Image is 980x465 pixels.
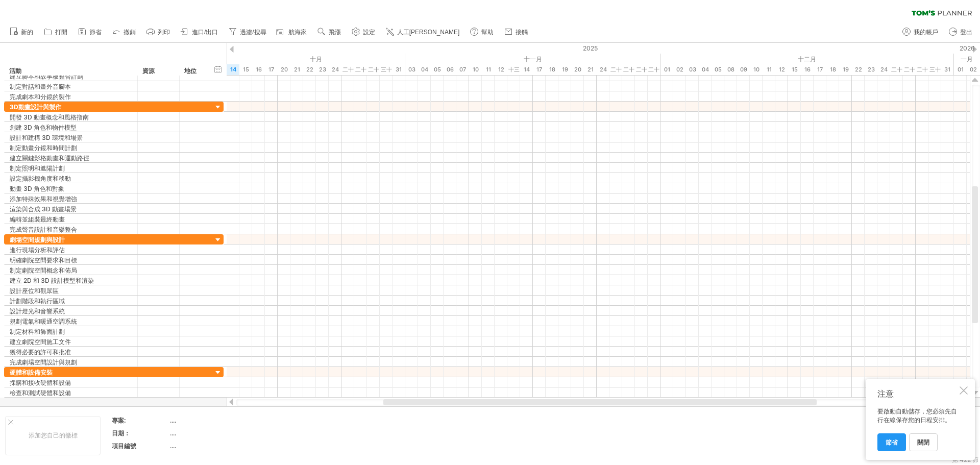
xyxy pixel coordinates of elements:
font: 22 [855,66,862,73]
font: 17 [817,66,823,73]
font: 2025 [583,44,598,52]
font: 03 [408,66,415,73]
a: 新的 [7,26,36,39]
font: 02 [676,66,683,73]
a: 關閉 [909,433,938,451]
font: 關閉 [917,438,929,446]
div: 2025年12月15日星期一 [788,64,801,75]
div: 2025年10月29日星期三 [367,64,380,75]
div: 2025年12月10日星期三 [750,64,763,75]
div: 2025年12月8日星期一 [724,64,737,75]
font: 制定材料和飾面計劃 [10,328,65,335]
font: 19 [562,66,568,73]
font: 動畫 3D 角色和對象 [10,185,64,192]
font: 專案: [112,417,126,424]
font: 新的 [21,29,33,36]
div: 2025年11月28日，星期五 [648,64,660,75]
font: 渲染與合成 3D 動畫場景 [10,205,77,213]
div: 2025年11月20日，星期四 [571,64,584,75]
a: 接觸 [502,26,531,39]
font: 16 [804,66,811,73]
div: 2025年11月3日星期一 [405,64,418,75]
font: 二十五 [610,66,622,84]
div: 2025年10月17日星期五 [265,64,278,75]
a: 節省 [76,26,105,39]
div: 2025年11月17日星期一 [533,64,546,75]
font: 05 [715,66,722,73]
a: 撤銷 [110,26,139,39]
a: 人工[PERSON_NAME] [383,26,463,39]
font: 01 [664,66,670,73]
font: 規劃電氣和暖通空調系統 [10,317,77,325]
font: 3D動畫設計與製作 [10,103,61,111]
font: 二十六 [623,66,634,84]
div: 2025年12月5日，星期五 [712,64,724,75]
font: 設計座位和觀眾區 [10,287,59,295]
div: 2025年10月28日星期二 [354,64,367,75]
font: 進口/出口 [192,29,218,36]
font: 2026 [960,44,975,52]
font: 列印 [158,29,170,36]
a: 登出 [946,26,975,39]
a: 節省 [877,433,906,451]
div: 2025年10月14日星期二 [227,64,239,75]
font: 項目編號 [112,442,136,450]
a: 航海家 [275,26,310,39]
font: .... [170,429,176,437]
font: 01 [958,66,964,73]
font: 17 [536,66,542,73]
div: 2025年11月6日，星期四 [444,64,456,75]
font: 制定劇院空間概念和佈局 [10,266,77,274]
font: 20 [574,66,581,73]
div: 2025年10月24日星期五 [329,64,341,75]
font: 二十七 [636,66,647,84]
font: 節省 [89,29,102,36]
font: 21 [587,66,594,73]
div: 2025年12月19日，星期五 [839,64,852,75]
font: 21 [294,66,300,73]
div: 2025年11月21日，星期五 [584,64,597,75]
font: 二十七 [342,66,354,84]
font: 設定攝影機角度和移動 [10,175,71,182]
font: 添加特殊效果和視覺增強 [10,195,77,203]
font: 計劃階段和執行區域 [10,297,65,305]
font: 14 [524,66,530,73]
div: 2025年12月9日星期二 [737,64,750,75]
font: 二十五 [891,66,902,84]
div: 2025年12月11日，星期四 [763,64,775,75]
font: 航海家 [288,29,307,36]
font: 31 [944,66,950,73]
a: 飛漲 [315,26,344,39]
font: 十月 [310,55,322,63]
div: 2025年12月22日星期一 [852,64,865,75]
div: 2025年12月26日，星期五 [903,64,916,75]
font: 完成聲音設計和音樂整合 [10,226,77,233]
div: 2025年11月11日星期二 [482,64,495,75]
font: 十二月 [798,55,816,63]
font: 08 [727,66,734,73]
font: 07 [459,66,466,73]
font: 建立 2D 和 3D 設計模型和渲染 [10,277,94,284]
font: 05 [434,66,441,73]
div: 2025年11月5日星期三 [431,64,444,75]
font: 09 [740,66,747,73]
font: 注意 [877,388,894,399]
font: 04 [702,66,709,73]
font: 地位 [184,67,197,75]
font: 接觸 [516,29,528,36]
div: 2025年10月21日星期二 [290,64,303,75]
font: 14 [230,66,236,73]
font: .... [170,417,176,424]
font: 完成劇場空間設計與規劃 [10,358,77,366]
font: 12 [498,66,504,73]
div: 2025年12月2日星期二 [673,64,686,75]
font: 獲得必要的許可和批准 [10,348,71,356]
font: 十一月 [524,55,542,63]
a: 進口/出口 [178,26,221,39]
font: 23 [868,66,875,73]
font: 03 [689,66,696,73]
a: 設定 [349,26,378,39]
div: 2025年10月22日星期三 [303,64,316,75]
font: 過濾/搜尋 [240,29,266,36]
font: 登出 [960,29,972,36]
